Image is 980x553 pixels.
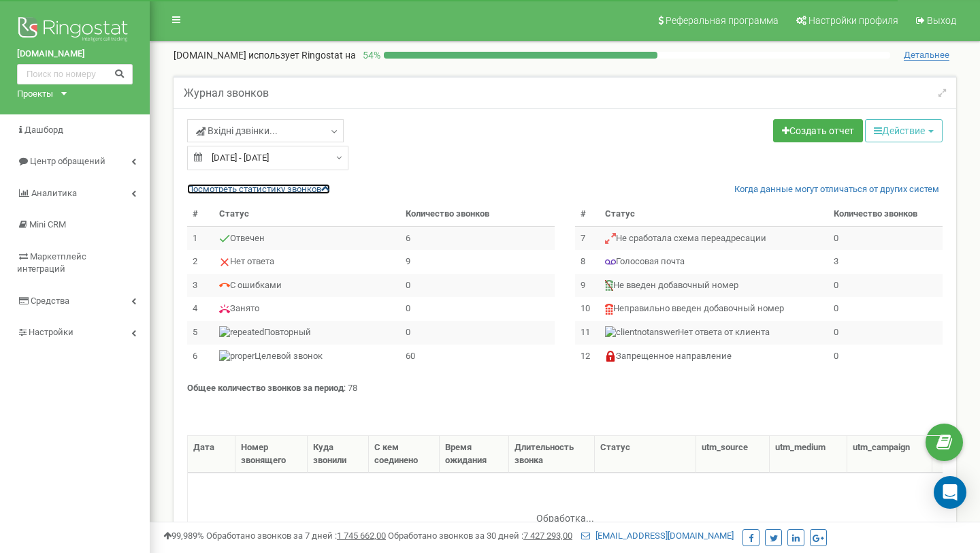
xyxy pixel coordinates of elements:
[356,48,384,62] p: 54 %
[605,304,613,315] img: Неправильно введен добавочный номер
[17,48,133,61] a: [DOMAIN_NAME]
[600,345,828,368] td: Запрещенное направление
[605,280,613,291] img: Не введен добавочный номер
[206,531,386,541] span: Обработано звонков за 7 дней :
[219,304,230,315] img: Занято
[595,436,696,473] th: Статус
[214,250,400,274] td: Нет ответа
[440,436,509,473] th: Время ожидания
[808,15,898,26] span: Настройки профиля
[188,436,235,473] th: Дата
[17,64,133,84] input: Поиск по номеру
[600,274,828,298] td: Не введен добавочный номер
[187,119,344,142] a: Вхідні дзвінки...
[523,531,572,541] u: 7 427 293,00
[509,436,595,473] th: Длительность звонка
[219,350,255,363] img: Целевой звонок
[600,226,828,250] td: Не сработала схема переадресации
[219,257,230,268] img: Нет ответа
[581,531,734,541] a: [EMAIL_ADDRESS][DOMAIN_NAME]
[575,250,600,274] td: 8
[400,226,555,250] td: 6
[828,202,943,226] th: Количество звонков
[24,125,63,135] span: Дашборд
[219,280,230,291] img: С ошибками
[187,321,214,345] td: 5
[600,321,828,345] td: Нет ответа от клиента
[31,188,77,198] span: Аналитика
[214,321,400,345] td: Повторный
[666,15,779,26] span: Реферальная программа
[17,88,53,101] div: Проекты
[214,202,400,226] th: Статус
[575,226,600,250] td: 7
[196,124,278,138] span: Вхідні дзвінки...
[605,233,616,244] img: Не сработала схема переадресации
[605,326,678,339] img: Нет ответа от клиента
[828,321,943,345] td: 0
[400,274,555,298] td: 0
[187,274,214,298] td: 3
[248,50,356,61] span: использует Ringostat на
[696,436,769,473] th: utm_source
[219,326,264,339] img: Повторный
[600,202,828,226] th: Статус
[865,119,943,142] button: Действие
[235,436,308,473] th: Номер звонящего
[187,383,344,393] strong: Общее количество звонков за период
[605,257,616,268] img: Голосовая почта
[400,297,555,321] td: 0
[187,202,214,226] th: #
[337,531,386,541] u: 1 745 662,00
[400,202,555,226] th: Количество звонков
[828,226,943,250] td: 0
[187,184,330,194] a: Посмотреть cтатистику звонков
[480,502,650,522] div: Обработка...
[31,296,69,306] span: Средства
[575,297,600,321] td: 10
[187,382,943,395] p: : 78
[600,250,828,274] td: Голосовая почта
[828,345,943,368] td: 0
[575,345,600,368] td: 12
[734,183,939,196] a: Когда данные могут отличаться от других систем
[214,345,400,368] td: Целевой звонок
[369,436,440,473] th: С кем соединено
[605,351,616,362] img: Запрещенное направление
[214,226,400,250] td: Отвечен
[163,531,204,541] span: 99,989%
[29,219,66,230] span: Mini CRM
[934,476,966,509] div: Open Intercom Messenger
[400,321,555,345] td: 0
[575,202,600,226] th: #
[770,436,848,473] th: utm_medium
[219,233,230,244] img: Отвечен
[575,274,600,298] td: 9
[828,297,943,321] td: 0
[214,297,400,321] td: Занято
[388,531,572,541] span: Обработано звонков за 30 дней :
[29,327,73,337] span: Настройки
[187,297,214,321] td: 4
[828,250,943,274] td: 3
[174,48,356,62] p: [DOMAIN_NAME]
[214,274,400,298] td: С ошибками
[773,119,863,142] a: Создать отчет
[904,50,949,61] span: Детальнее
[187,345,214,368] td: 6
[184,87,269,99] h5: Журнал звонков
[187,250,214,274] td: 2
[400,250,555,274] td: 9
[828,274,943,298] td: 0
[600,297,828,321] td: Неправильно введен добавочный номер
[927,15,956,26] span: Выход
[575,321,600,345] td: 11
[400,345,555,368] td: 60
[17,251,86,274] span: Маркетплейс интеграций
[17,14,133,48] img: Ringostat logo
[308,436,369,473] th: Куда звонили
[847,436,932,473] th: utm_campaign
[187,226,214,250] td: 1
[30,156,105,166] span: Центр обращений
